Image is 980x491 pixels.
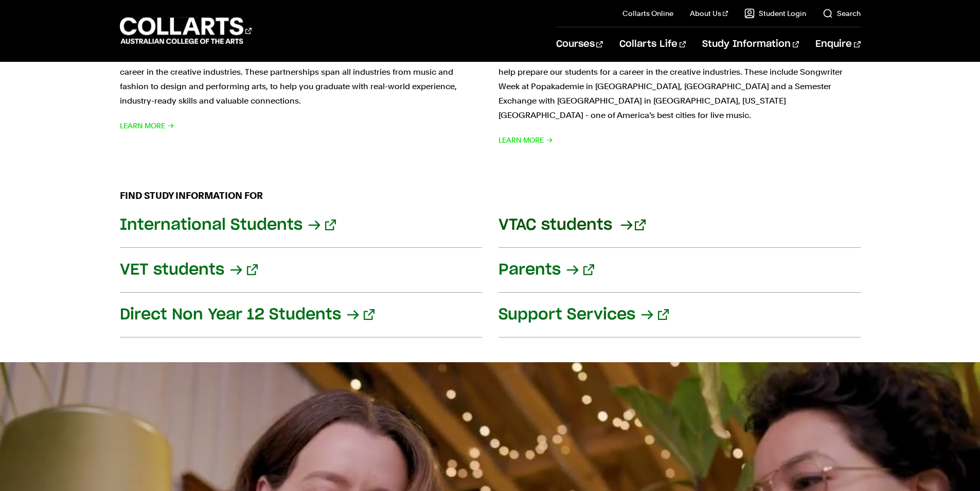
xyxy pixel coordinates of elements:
[690,8,728,19] a: About Us
[744,8,806,19] a: Student Login
[120,293,482,337] a: Direct Non Year 12 Students
[498,293,861,337] a: Support Services
[120,50,482,108] p: Our industry connections are designed to bridge the gap between your passion and a lasting career...
[619,27,686,61] a: Collarts Life
[120,189,861,203] h2: FIND STUDY INFORMATION FOR
[498,203,861,248] a: VTAC students
[556,27,603,61] a: Courses
[120,248,482,293] a: VET students
[498,133,553,147] span: Learn More
[498,50,861,123] p: We offer a wide range of overseas exchange programs and experience-based scholarships to help pre...
[702,27,799,61] a: Study Information
[120,203,482,248] a: International Students
[120,16,252,45] div: Go to homepage
[120,118,174,133] span: Learn More
[622,8,673,19] a: Collarts Online
[823,8,861,19] a: Search
[815,27,860,61] a: Enquire
[498,248,861,293] a: Parents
